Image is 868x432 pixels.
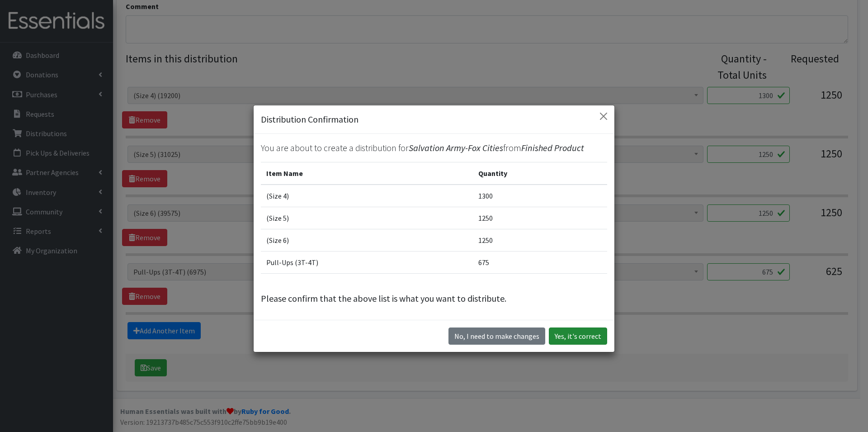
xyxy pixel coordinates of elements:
td: 1250 [473,207,607,229]
p: Please confirm that the above list is what you want to distribute. [261,292,607,305]
h5: Distribution Confirmation [261,113,359,126]
span: Salvation Army-Fox Cities [409,142,503,153]
p: You are about to create a distribution for from [261,141,607,155]
button: Close [596,109,611,123]
button: Yes, it's correct [549,328,607,345]
td: 675 [473,252,607,274]
button: No I need to make changes [448,328,545,345]
span: Finished Product [521,142,584,153]
td: 1300 [473,185,607,207]
td: (Size 4) [261,185,473,207]
td: Pull-Ups (3T-4T) [261,252,473,274]
th: Quantity [473,162,607,185]
td: 1250 [473,229,607,252]
td: (Size 6) [261,229,473,252]
td: (Size 5) [261,207,473,229]
th: Item Name [261,162,473,185]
